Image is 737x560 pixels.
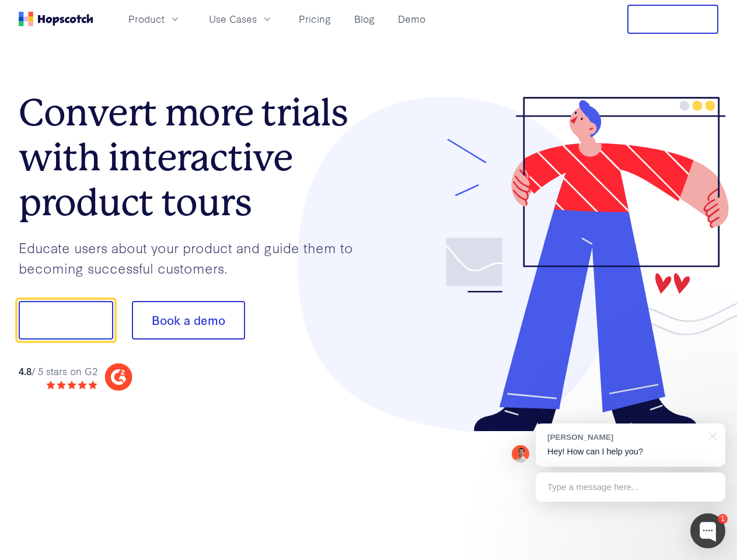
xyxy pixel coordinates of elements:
p: Hey! How can I help you? [547,446,714,458]
a: Home [19,12,93,26]
a: Blog [350,9,379,29]
h1: Convert more trials with interactive product tours [19,90,369,225]
strong: 4.8 [19,364,32,377]
a: Pricing [294,9,336,29]
button: Book a demo [132,301,245,339]
span: Use Cases [209,12,257,26]
p: Educate users about your product and guide them to becoming successful customers. [19,237,369,278]
button: Use Cases [202,9,280,29]
div: [PERSON_NAME] [547,432,702,443]
img: Mark Spera [512,445,529,463]
div: Type a message here... [536,473,725,502]
div: 1 [718,514,728,524]
button: Free Trial [627,5,718,34]
a: Demo [393,9,430,29]
button: Show me! [19,301,113,339]
button: Product [121,9,188,29]
span: Product [128,12,165,26]
div: / 5 stars on G2 [19,364,97,379]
